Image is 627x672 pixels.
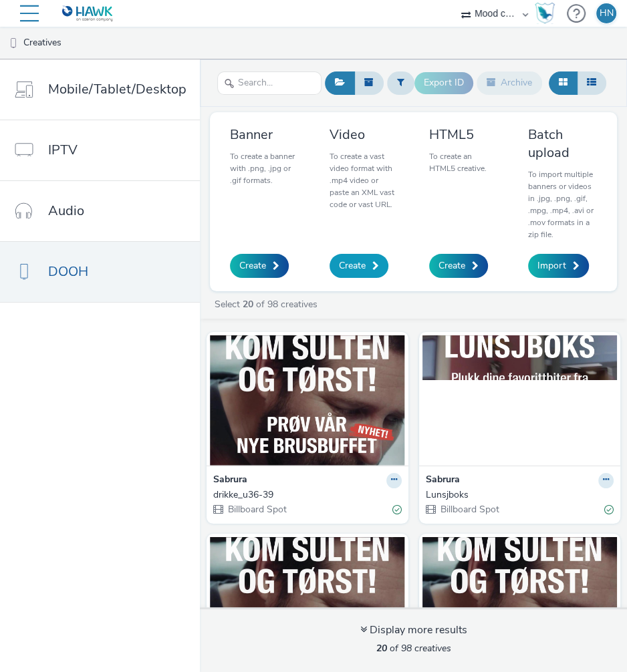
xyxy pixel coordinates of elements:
img: undefined Logo [62,5,114,22]
p: To create a banner with .png, .jpg or .gif formats. [230,150,299,186]
div: Valid [604,503,614,517]
span: Create [339,259,366,273]
div: HN [600,3,614,23]
strong: 20 [243,298,253,311]
button: Archive [477,71,542,94]
a: Create [429,254,488,278]
span: of 98 creatives [376,642,451,655]
strong: 20 [376,642,387,655]
span: IPTV [48,140,78,160]
a: Lunsjboks [426,488,614,502]
p: To create a vast video format with .mp4 video or paste an XML vast code or vast URL. [330,150,398,210]
a: Hawk Academy [535,3,560,24]
button: Grid [549,71,578,94]
div: Lunsjboks [426,488,609,502]
span: Billboard Spot [439,503,499,516]
button: Export ID [414,72,473,94]
div: Valid [392,503,402,517]
img: Lunsjboks visual [422,335,618,466]
a: drikke_u36-39 [213,488,402,502]
span: Billboard Spot [227,503,287,516]
div: Display more results [360,623,467,638]
p: To import multiple banners or videos in .jpg, .png, .gif, .mpg, .mp4, .avi or .mov formats in a z... [528,168,597,240]
h3: HTML5 [429,126,498,144]
button: Table [577,71,606,94]
img: u36-39_drikke visual [422,537,618,667]
a: Create [230,254,289,278]
h3: Banner [230,126,299,144]
strong: Sabrura [426,473,460,488]
strong: Sabrura [213,473,247,488]
span: Mobile/Tablet/Desktop [48,79,186,99]
span: Create [438,259,465,273]
img: Hawk Academy [535,3,555,24]
a: Import [528,254,589,278]
img: Lunsjboks_u36-39 visual [210,537,405,667]
img: drikke_u36-39 visual [210,335,405,466]
h3: Video [330,126,398,144]
span: DOOH [48,262,88,281]
span: Audio [48,201,84,220]
div: drikke_u36-39 [213,488,396,502]
a: Select of 98 creatives [213,298,323,311]
a: Create [330,254,388,278]
h3: Batch upload [528,126,597,162]
input: Search... [217,71,322,95]
span: Create [239,259,266,273]
span: Import [537,259,566,273]
p: To create an HTML5 creative. [429,150,498,174]
img: dooh [7,37,20,50]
